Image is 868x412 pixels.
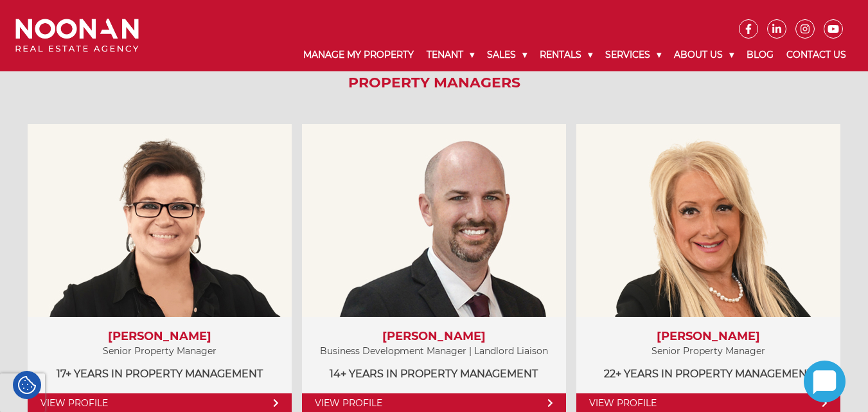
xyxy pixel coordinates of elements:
[599,39,668,71] a: Services
[15,19,139,53] img: Noonan Real Estate Agency
[297,39,420,71] a: Manage My Property
[668,39,740,71] a: About Us
[780,39,853,71] a: Contact Us
[589,343,828,359] p: Senior Property Manager
[420,39,481,71] a: Tenant
[40,343,279,359] p: Senior Property Manager
[589,366,828,382] p: 22+ years in Property Management
[315,366,553,382] p: 14+ years in Property Management
[481,39,533,71] a: Sales
[13,371,41,399] div: Cookie Settings
[19,75,849,91] h2: Property Managers
[315,330,553,344] h3: [PERSON_NAME]
[533,39,599,71] a: Rentals
[315,343,553,359] p: Business Development Manager | Landlord Liaison
[740,39,780,71] a: Blog
[589,330,828,344] h3: [PERSON_NAME]
[40,330,279,344] h3: [PERSON_NAME]
[40,366,279,382] p: 17+ years in Property Management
